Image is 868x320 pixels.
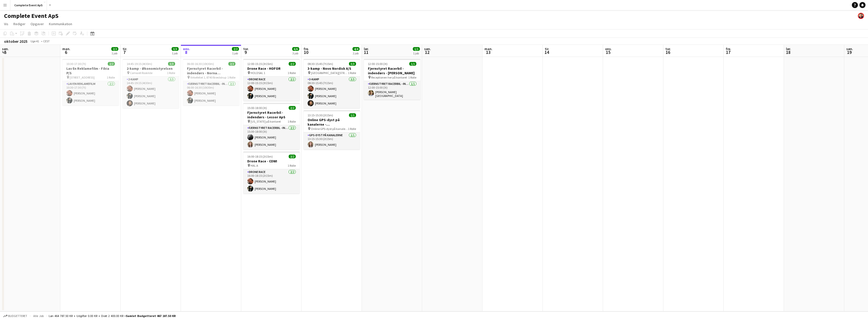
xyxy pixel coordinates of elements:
[243,66,300,71] h3: Drone Race - HOFOR
[247,155,273,158] span: 16:00-18:15 (2t15m)
[304,47,309,51] span: fre.
[4,39,28,44] div: oktober 2025
[183,66,239,75] h3: Fjernstyret Racerbil - indendørs - Norna Playgrounds A/S
[8,314,27,318] span: Budgetteret
[544,49,549,55] span: 14
[168,62,175,66] span: 3/3
[251,71,265,75] span: HOLDSAL 1
[47,21,74,27] a: Kommunikation
[424,47,431,51] span: søn.
[243,152,300,194] app-job-card: 16:00-18:15 (2t15m)2/2Drone Race - COWI HAL A1 RolleDrone Race2/216:00-18:15 (2t15m)[PERSON_NAME]...
[786,47,791,51] span: lør.
[243,110,300,119] h3: Fjernstyret Racerbil - indendørs - Lessor ApS
[62,66,119,75] h3: Lav En Reklamefilm - Fibia P/S
[243,103,300,150] app-job-card: 15:00-18:00 (3t)2/2Fjernstyret Racerbil - indendørs - Lessor ApS [US_STATE] på kontoret1 RolleFje...
[846,47,853,51] span: søn.
[371,76,407,79] span: Receptionen her på kontoret
[123,66,179,71] h3: 2-kamp - Økonomistyrelsen
[31,22,44,26] span: Opgaver
[227,76,235,79] span: 1 Rolle
[232,47,239,51] span: 2/2
[243,47,249,51] span: tor.
[348,71,356,75] span: 1 Rolle
[243,169,300,194] app-card-role: Drone Race2/216:00-18:15 (2t15m)[PERSON_NAME][PERSON_NAME]
[243,77,300,101] app-card-role: Drone Race2/212:00-15:15 (3t15m)[PERSON_NAME][PERSON_NAME]
[364,59,420,100] app-job-card: 12:00-15:00 (3t)1/1Fjernstyret Racerbil - indendørs - [PERSON_NAME] Receptionen her på kontoret1 ...
[183,81,239,105] app-card-role: Fjernstyret Racerbil - indendørs2/206:00-16:30 (10t30m)[PERSON_NAME][PERSON_NAME]
[308,62,333,66] span: 08:30-15:45 (7t15m)
[288,71,296,75] span: 1 Rolle
[122,49,127,55] span: 7
[43,39,50,43] div: CEST
[413,47,420,51] span: 1/1
[408,76,416,79] span: 1 Rolle
[62,59,119,105] app-job-card: 10:30-17:30 (7t)2/2Lav En Reklamefilm - Fibia P/S [STREET_ADDRESS]1 RolleLav En Reklamefilm2/210:...
[3,313,28,319] button: Budgetteret
[363,49,369,55] span: 11
[108,62,115,66] span: 2/2
[349,62,356,66] span: 3/3
[251,120,281,123] span: [US_STATE] på kontoret
[190,76,226,79] span: Virkefeltet 1, 8740 Brædstrup
[187,62,214,66] span: 06:00-16:30 (10t30m)
[2,21,10,27] a: Vis
[785,49,791,55] span: 18
[423,49,431,55] span: 12
[304,110,360,150] div: 13:15-15:30 (2t15m)1/1Online GPS-dyst på kanalerne - Udenrigsministeriet Online GPS-dyst på kanal...
[49,314,176,318] div: Løn 464 787.50 KR + Udgifter 0.00 KR + Diæt 2 400.00 KR =
[243,59,300,101] div: 12:00-15:15 (3t15m)2/2Drone Race - HOFOR HOLDSAL 11 RolleDrone Race2/212:00-15:15 (3t15m)[PERSON_...
[247,106,267,110] span: 15:00-18:00 (3t)
[251,164,258,167] span: HAL A
[349,113,356,117] span: 1/1
[111,47,118,51] span: 2/2
[364,47,369,51] span: lør.
[4,12,59,20] h1: Complete Event ApS
[304,59,360,108] app-job-card: 08:30-15:45 (7t15m)3/33-kamp - Novo Nordisk A/S [GEOGRAPHIC_DATA][STREET_ADDRESS][GEOGRAPHIC_DATA...
[13,22,25,26] span: Rediger
[10,0,47,10] button: Complete Event ApS
[409,62,416,66] span: 1/1
[243,125,300,150] app-card-role: Fjernstyret Racerbil - indendørs2/215:00-18:00 (3t)[PERSON_NAME][PERSON_NAME]
[2,47,9,51] span: søn.
[289,106,296,110] span: 2/2
[183,59,239,105] app-job-card: 06:00-16:30 (10t30m)2/2Fjernstyret Racerbil - indendørs - Norna Playgrounds A/S Virkefeltet 1, 87...
[130,71,152,75] span: Comwell Roskilde
[62,49,70,55] span: 6
[311,71,348,75] span: [GEOGRAPHIC_DATA][STREET_ADDRESS][GEOGRAPHIC_DATA]
[484,49,493,55] span: 13
[665,47,671,51] span: tor.
[29,21,46,27] a: Opgaver
[123,59,179,108] app-job-card: 14:45-19:15 (4t30m)3/32-kamp - Økonomistyrelsen Comwell Roskilde1 Rolle2-kamp3/314:45-19:15 (4t30...
[288,164,296,167] span: 1 Rolle
[304,77,360,108] app-card-role: 3-kamp3/308:30-15:45 (7t15m)[PERSON_NAME][PERSON_NAME][PERSON_NAME]
[107,76,115,79] span: 1 Rolle
[172,47,179,51] span: 3/3
[364,81,420,100] app-card-role: Fjernstyret Racerbil - indendørs1/112:00-15:00 (3t)[PERSON_NAME][GEOGRAPHIC_DATA]
[605,47,612,51] span: ons.
[725,49,731,55] span: 17
[62,47,70,51] span: man.
[167,71,175,75] span: 1 Rolle
[303,49,309,55] span: 10
[311,127,348,131] span: Online GPS-dyst på kanalerne
[292,51,299,55] div: 3 job
[243,159,300,163] h3: Drone Race - COWI
[172,51,178,55] div: 1 job
[32,314,44,318] span: Alle job
[182,49,190,55] span: 8
[1,49,9,55] span: 5
[126,314,176,318] span: Samlet budgetteret 467 187.50 KR
[665,49,671,55] span: 16
[183,47,190,51] span: ons.
[70,76,95,79] span: [STREET_ADDRESS]
[247,62,273,66] span: 12:00-15:15 (3t15m)
[232,51,239,55] div: 1 job
[364,66,420,75] h3: Fjernstyret Racerbil - indendørs - [PERSON_NAME]
[127,62,152,66] span: 14:45-19:15 (4t30m)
